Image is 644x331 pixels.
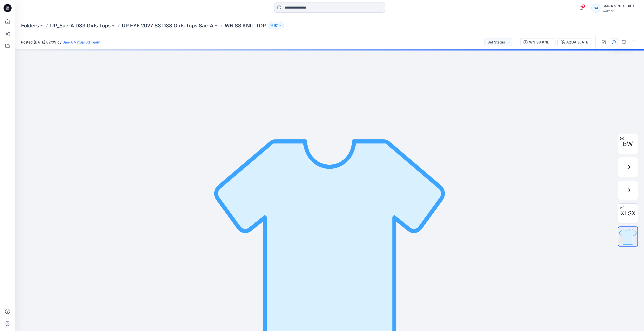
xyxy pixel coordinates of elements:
span: BW [623,139,633,149]
div: Sae-A Virtual 3d Team [602,3,638,9]
a: UP_Sae-A D33 Girls Tops [50,22,111,29]
p: WN SS KNIT TOP [225,22,266,29]
a: UP FYE 2027 S3 D33 Girls Tops Sae-A [122,22,214,29]
div: Walmart [602,9,638,13]
button: 57 [268,22,284,29]
button: Details [610,38,618,46]
img: All colorways [618,227,637,246]
a: Folders [21,22,39,29]
p: 57 [274,23,278,28]
span: 3 [581,4,585,8]
span: Posted [DATE] 02:09 by [21,39,100,45]
div: AQUA SLATE [566,39,588,45]
span: XLSX [620,209,636,218]
button: WN SS KNIT TOP_REV1_FULL COLORWAYS [520,38,555,46]
div: WN SS KNIT TOP_REV1_FULL COLORWAYS [529,39,552,45]
div: SA [591,4,600,13]
a: Sae-A Virtual 3d Team [63,40,100,44]
button: AQUA SLATE [557,38,591,46]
